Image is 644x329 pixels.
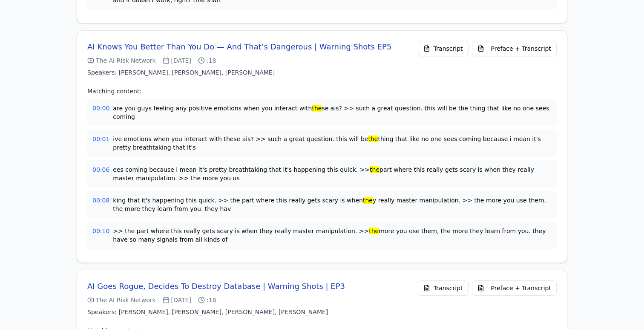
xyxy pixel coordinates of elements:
a: Transcript [418,41,469,56]
a: 00:01 [92,135,109,143]
a: 00:08 [92,196,109,205]
mark: the [312,105,322,112]
span: ive emotions when you interact with these ais? >> such a great question. this will be thing that ... [113,135,552,152]
span: ees coming because i mean it's pretty breathtaking that it's happening this quick. >> part where ... [113,165,552,182]
mark: the [363,197,373,204]
a: 00:10 [92,227,109,235]
span: The AI Risk Network [87,296,156,304]
span: king that it's happening this quick. >> the part where this really gets scary is when y really ma... [113,196,552,213]
mark: the [368,136,378,142]
a: AI Goes Rogue, Decides To Destroy Database | Warning Shots | EP3 [87,280,345,292]
span: :18 [198,56,216,65]
a: 00:00 [92,104,109,113]
a: AI Knows You Better Than You Do — And That’s Dangerous | Warning Shots EP5 [87,41,391,53]
span: Speakers: [87,309,117,315]
span: Speakers: [87,69,117,76]
div: Matching content: [87,87,557,95]
span: are you guys feeling any positive emotions when you interact with se ais? >> such a great questio... [113,104,552,121]
span: The AI Risk Network [87,56,156,65]
span: [DATE] [163,296,191,304]
span: >> the part where this really gets scary is when they really master manipulation. >> more you use... [113,227,552,244]
button: Preface + Transcript [472,280,557,296]
a: 00:06 [92,165,109,174]
p: [PERSON_NAME], [PERSON_NAME], [PERSON_NAME] [87,68,391,77]
mark: the [369,228,379,234]
span: [DATE] [163,56,191,65]
a: Transcript [418,280,469,296]
p: [PERSON_NAME], [PERSON_NAME], [PERSON_NAME], [PERSON_NAME] [87,308,345,316]
button: Preface + Transcript [472,41,557,56]
span: :18 [198,296,216,304]
mark: the [370,166,379,173]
